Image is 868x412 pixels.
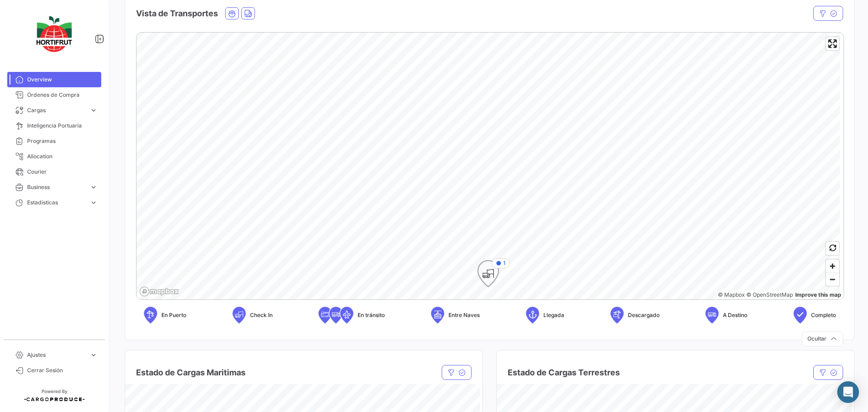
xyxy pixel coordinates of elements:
[27,199,86,207] span: Estadísticas
[802,331,843,346] button: Ocultar
[448,311,480,319] span: Entre Naves
[826,260,839,273] button: Zoom in
[718,291,745,298] a: Mapbox
[27,91,98,99] span: Órdenes de Compra
[27,351,86,359] span: Ajustes
[7,72,101,87] a: Overview
[7,164,101,180] a: Courier
[795,291,841,298] a: Map feedback
[27,168,98,176] span: Courier
[826,37,839,50] button: Enter fullscreen
[226,8,238,19] button: Ocean
[27,366,98,374] span: Cerrar Sesión
[7,149,101,164] a: Allocation
[826,273,839,286] button: Zoom out
[746,291,793,298] a: OpenStreetMap
[90,199,98,207] span: expand_more
[27,137,98,145] span: Programas
[139,286,179,297] a: Mapbox logo
[90,183,98,191] span: expand_more
[32,11,77,57] img: logo-hortifrut.svg
[7,118,101,133] a: Inteligencia Portuaria
[837,381,859,403] div: Abrir Intercom Messenger
[811,311,836,319] span: Completo
[7,133,101,149] a: Programas
[27,106,86,114] span: Cargas
[27,76,98,84] span: Overview
[136,7,218,20] h4: Vista de Transportes
[508,366,620,379] h4: Estado de Cargas Terrestres
[27,122,98,130] span: Inteligencia Portuaria
[250,311,273,319] span: Check In
[7,87,101,103] a: Órdenes de Compra
[723,311,747,319] span: A Destino
[503,259,506,267] span: 1
[543,311,564,319] span: Llegada
[161,311,186,319] span: En Puerto
[242,8,255,19] button: Land
[358,311,385,319] span: En tránsito
[90,351,98,359] span: expand_more
[477,260,499,287] div: Map marker
[27,183,86,191] span: Business
[137,33,840,300] canvas: Map
[136,366,245,379] h4: Estado de Cargas Maritimas
[90,106,98,114] span: expand_more
[27,152,98,161] span: Allocation
[628,311,660,319] span: Descargado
